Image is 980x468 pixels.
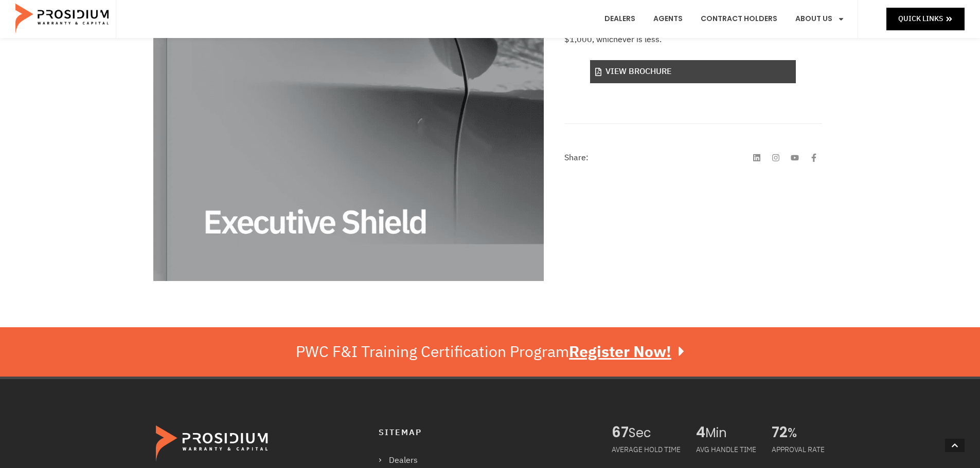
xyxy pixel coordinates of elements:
[696,425,705,441] span: 4
[379,453,462,468] a: Dealers
[564,154,589,162] h4: Share:
[772,441,825,459] div: APPROVAL RATE
[886,8,965,30] a: Quick Links
[296,343,684,361] div: PWC F&I Training Certification Program
[612,425,629,441] span: 67
[590,60,796,83] a: View Brochure
[379,425,591,440] h4: Sitemap
[705,425,756,441] span: Min
[772,425,788,441] span: 72
[696,441,756,459] div: AVG HANDLE TIME
[788,425,825,441] span: %
[569,340,671,363] u: Register Now!
[629,425,681,441] span: Sec
[612,441,681,459] div: AVERAGE HOLD TIME
[898,12,943,25] span: Quick Links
